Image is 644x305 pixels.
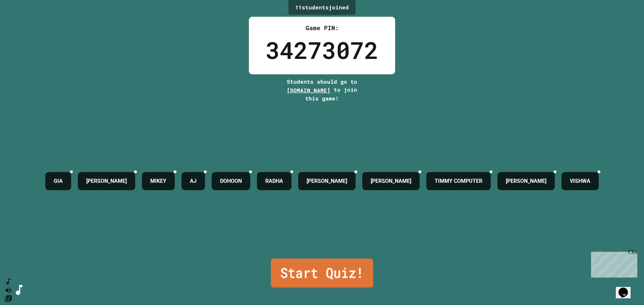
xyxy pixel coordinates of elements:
[4,286,12,294] button: Mute music
[271,258,373,288] a: Start Quiz!
[4,278,12,286] button: SpeedDial basic example
[4,294,12,303] button: Change Music
[190,177,197,185] h4: AJ
[307,177,347,185] h4: [PERSON_NAME]
[3,3,46,43] div: Chat with us now!Close
[506,177,546,185] h4: [PERSON_NAME]
[287,87,330,94] span: [DOMAIN_NAME]
[570,177,590,185] h4: VISHWA
[266,32,378,68] div: 34273072
[86,177,127,185] h4: [PERSON_NAME]
[220,177,242,185] h4: DOHOON
[435,177,482,185] h4: TIMMY COMPUTER
[265,177,283,185] h4: RADHA
[54,177,63,185] h4: GIA
[588,249,637,278] iframe: chat widget
[266,23,378,32] div: Game PIN:
[280,78,364,102] div: Students should go to to join this game!
[371,177,411,185] h4: [PERSON_NAME]
[150,177,166,185] h4: MIKEY
[616,278,637,298] iframe: chat widget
